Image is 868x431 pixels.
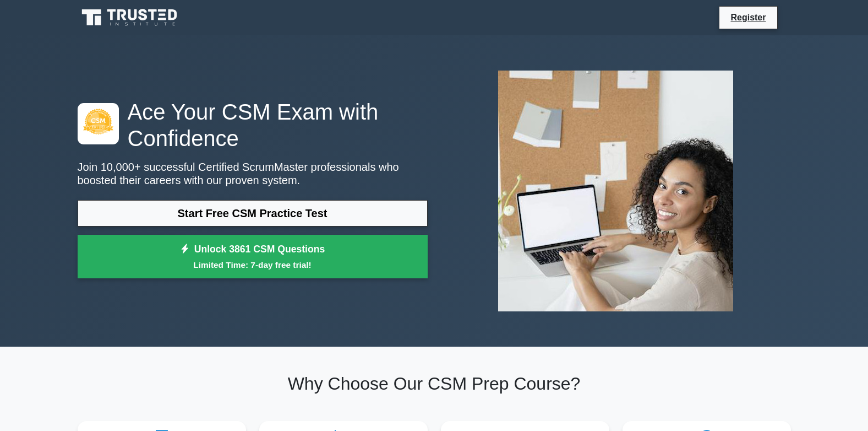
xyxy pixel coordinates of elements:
a: Register [724,10,772,24]
a: Unlock 3861 CSM QuestionsLimited Time: 7-day free trial! [78,235,428,279]
h2: Why Choose Our CSM Prep Course? [78,373,791,394]
a: Start Free CSM Practice Test [78,200,428,227]
p: Join 10,000+ successful Certified ScrumMaster professionals who boosted their careers with our pr... [78,160,428,187]
h1: Ace Your CSM Exam with Confidence [78,99,428,152]
small: Limited Time: 7-day free trial! [91,258,414,271]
